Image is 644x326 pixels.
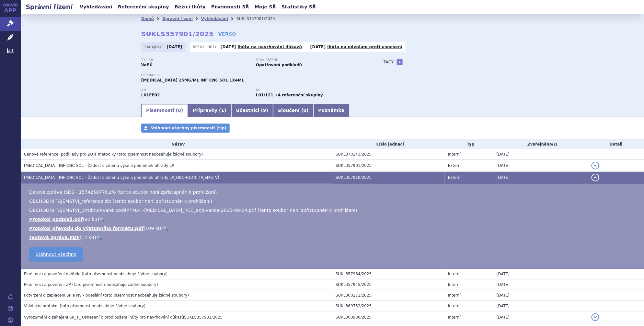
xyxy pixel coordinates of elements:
span: Zahájeno: [144,44,165,49]
strong: pembrolizumab [256,93,273,97]
a: Referenční skupiny [116,3,171,11]
span: Interní [448,315,461,320]
td: SUKL360752/2025 [332,301,445,311]
span: Běžící lhůty: [193,44,219,49]
p: Přípravek: [141,73,371,77]
a: 🔍 [96,235,102,240]
td: SUKL373243/2025 [332,149,445,160]
a: 🔍 [163,226,168,231]
span: 1 [221,108,224,113]
span: Potvrzení o zaplacení SP a NV - odeslání [24,293,102,298]
td: [DATE] [493,279,588,290]
strong: Opatřování podkladů [256,63,302,67]
p: Stav řízení: [256,58,364,62]
a: Protokol podpisů.pdf [29,217,83,222]
a: Statistiky SŘ [280,3,318,11]
button: detail [592,174,599,181]
span: 92 kB [85,217,98,222]
a: Vyhledávání [201,16,228,21]
td: SUKL360930/2025 [332,311,445,323]
a: Protokol převodu do výstupního formátu.pdf [29,226,144,231]
span: Vyrozumění o zahájení SŘ_a_ Usnesení o prodloužení lhůty pro navrhování důkazůSUKLS357901/2025 [24,315,223,320]
a: Účastníci (9) [231,104,273,117]
span: 109 kB [145,226,161,231]
span: Cenové reference, podklady pro ZÚ a metodiky [24,152,116,157]
p: Typ SŘ: [141,58,249,62]
a: Domů [141,16,154,21]
a: lhůta na odvolání proti usnesení [328,45,403,49]
a: VERSO [218,31,236,37]
span: Datová zpráva ISDS - 1574258776.zfo (tento soubor není zpřístupněn k prohlížení) [29,190,217,195]
span: Plné moci a pověření ZP [24,282,71,287]
a: Přípravky (1) [188,104,231,117]
li: ( ) [29,225,638,232]
span: Externí [448,163,462,168]
th: Název [21,139,332,149]
a: lhůta na navrhování důkazů [238,45,302,49]
a: Stáhnout všechno [29,247,83,262]
a: Vyhledávání [78,3,114,11]
span: (tato písemnost neobsahuje žádné soubory) [72,282,158,287]
th: Detail [588,139,644,149]
button: detail [592,162,599,169]
span: KEYTRUDA, INF CNC SOL - Žádost o změnu výše a podmínek úhrady LP_OBCHODNÍ TAJEMSTVÍ [24,175,219,180]
p: ATC: [141,88,249,92]
td: SUKL357910/2025 [332,172,445,184]
span: Validační protokol [24,304,59,308]
p: - [221,44,302,49]
span: Interní [448,293,461,298]
h3: Tagy [384,58,394,66]
span: Stáhnout všechny písemnosti (zip) [150,126,226,130]
a: Písemnosti (8) [141,104,188,117]
td: SUKL357901/2025 [332,160,445,172]
td: SUKL360272/2025 [332,290,445,301]
td: SUKL357964/2025 [332,268,445,279]
span: Interní [448,282,461,287]
span: 0 [303,108,306,113]
span: (tato písemnost neobsahuje žádné soubory) [103,293,189,298]
a: Moje SŘ [253,3,278,11]
th: Číslo jednací [332,139,445,149]
span: Interní [448,272,461,276]
a: Správní řízení [162,16,193,21]
li: ( ) [29,216,638,223]
li: SUKLS357901/2025 [236,14,283,24]
abbr: (?) [552,142,557,147]
td: [DATE] [493,172,588,184]
a: Poznámka [314,104,350,117]
span: KEYTRUDA, INF CNC SOL - Žádost o změnu výše a podmínek úhrady LP [24,163,174,168]
td: [DATE] [493,149,588,160]
span: 8 [178,108,181,113]
strong: [DATE] [167,45,182,49]
a: Běžící lhůty [173,3,208,11]
p: RS: [256,88,364,92]
a: Stáhnout všechny písemnosti (zip) [141,124,230,133]
span: 9 [263,108,266,113]
span: Interní [448,304,461,308]
span: 12 kB [81,235,94,240]
span: Plné moci a pověření držitele [24,272,81,276]
span: Interní [448,152,461,157]
td: [DATE] [493,290,588,301]
td: [DATE] [493,301,588,311]
span: (tato písemnost neobsahuje žádné soubory) [60,304,145,308]
span: (tato písemnost neobsahuje žádné soubory) [82,272,167,276]
li: ( ) [29,234,638,241]
a: Sloučení (0) [273,104,313,117]
strong: SUKLS357901/2025 [141,30,213,38]
a: 🔍 [99,217,105,222]
button: detail [592,313,599,321]
th: Zveřejněno [493,139,588,149]
strong: [DATE] [221,45,236,49]
td: [DATE] [493,268,588,279]
h2: Správní řízení [21,2,78,11]
span: OBCHODNÍ TAJEMSTVÍ_Strukturované podání MAH-[MEDICAL_DATA]_RCC_adjuvance-2025-09-04.pdf (tento so... [29,208,357,213]
td: [DATE] [493,160,588,172]
strong: [DATE] [310,45,326,49]
span: [MEDICAL_DATA] 25MG/ML INF CNC SOL 1X4ML [141,78,244,82]
p: - [310,44,403,49]
span: (tato písemnost neobsahuje žádné soubory) [117,152,203,157]
span: Externí [448,175,462,180]
strong: +4 referenční skupiny [275,93,323,97]
td: [DATE] [493,311,588,323]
